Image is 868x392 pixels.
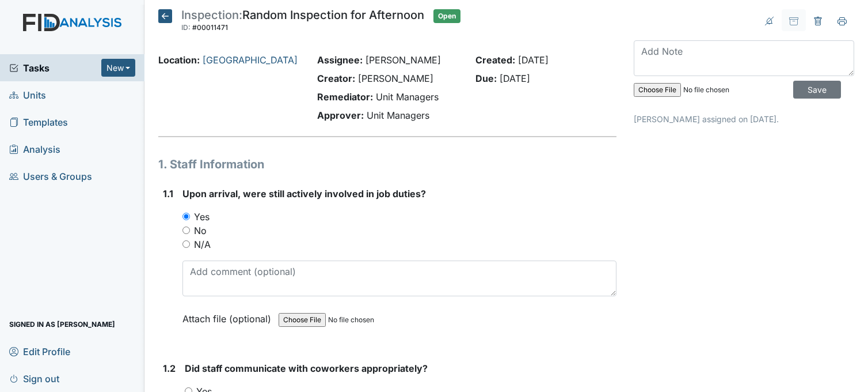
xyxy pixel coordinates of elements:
label: Attach file (optional) [182,306,276,326]
label: 1.2 [163,361,176,375]
span: Edit Profile [9,342,70,360]
span: Upon arrival, were still actively involved in job duties? [182,188,426,199]
strong: Location: [158,54,200,66]
strong: Due: [475,73,497,84]
span: Did staff communicate with coworkers appropriately? [185,363,428,374]
span: Signed in as [PERSON_NAME] [9,315,115,333]
label: N/A [194,238,211,251]
strong: Assignee: [317,54,363,66]
span: Units [9,86,46,104]
strong: Remediator: [317,91,373,103]
input: Save [793,81,841,99]
label: No [194,224,207,238]
h1: 1. Staff Information [158,156,616,173]
button: New [101,59,136,77]
span: Open [433,9,460,23]
strong: Approver: [317,110,364,121]
a: [GEOGRAPHIC_DATA] [203,54,298,66]
span: Users & Groups [9,167,92,185]
p: [PERSON_NAME] assigned on [DATE]. [634,113,854,125]
span: [PERSON_NAME] [358,73,433,84]
span: Inspection: [181,8,242,22]
span: ID: [181,23,191,32]
span: [DATE] [518,54,549,66]
span: [PERSON_NAME] [366,54,441,66]
input: N/A [182,240,190,248]
div: Random Inspection for Afternoon [181,9,424,35]
span: [DATE] [500,73,530,84]
span: Analysis [9,140,60,158]
strong: Creator: [317,73,355,84]
input: No [182,227,190,234]
span: Unit Managers [367,110,429,121]
input: Yes [182,213,190,220]
a: Tasks [9,61,101,75]
label: Yes [194,210,210,224]
span: Sign out [9,370,59,387]
span: Unit Managers [376,91,439,103]
span: #00011471 [192,23,228,32]
span: Templates [9,113,68,131]
label: 1.1 [163,187,173,201]
strong: Created: [475,54,515,66]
